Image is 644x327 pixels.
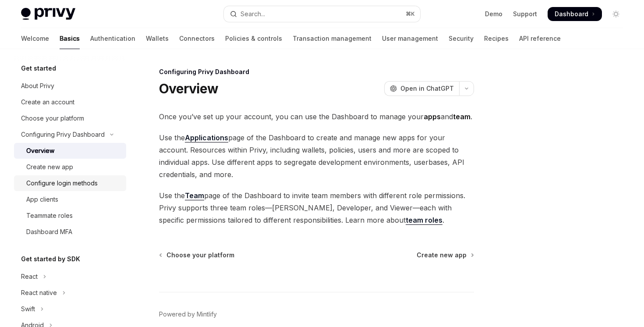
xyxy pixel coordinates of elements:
[21,97,74,107] div: Create an account
[21,254,80,264] h5: Get started by SDK
[14,110,126,126] a: Choose your platform
[21,63,56,74] h5: Get started
[26,210,73,221] div: Teammate roles
[406,216,442,225] a: team roles
[453,112,471,121] strong: team
[406,11,415,18] span: ⌘ K
[14,175,126,191] a: Configure login methods
[21,129,105,140] div: Configuring Privy Dashboard
[484,28,509,49] a: Recipes
[555,10,588,18] span: Dashboard
[26,227,72,237] div: Dashboard MFA
[26,146,54,156] div: Overview
[185,191,204,200] a: Team
[14,224,126,240] a: Dashboard MFA
[14,78,126,94] a: About Privy
[159,189,474,226] span: Use the page of the Dashboard to invite team members with different role permissions. Privy suppo...
[14,127,126,142] button: Toggle Configuring Privy Dashboard section
[185,133,228,142] a: Applications
[21,304,35,314] div: Swift
[224,6,420,22] button: Open search
[21,28,49,49] a: Welcome
[26,194,58,205] div: App clients
[60,28,80,49] a: Basics
[548,7,602,21] a: Dashboard
[382,28,438,49] a: User management
[424,112,441,121] strong: apps
[159,110,474,123] span: Once you’ve set up your account, you can use the Dashboard to manage your and .
[609,7,623,21] button: Toggle dark mode
[21,8,75,20] img: light logo
[146,28,169,49] a: Wallets
[225,28,282,49] a: Policies & controls
[485,10,502,18] a: Demo
[159,132,474,181] span: Use the page of the Dashboard to create and manage new apps for your account. Resources within Pr...
[159,68,474,76] div: Configuring Privy Dashboard
[21,81,54,91] div: About Privy
[14,192,126,207] a: App clients
[26,162,73,172] div: Create new app
[400,84,454,93] span: Open in ChatGPT
[21,288,57,298] div: React native
[159,310,217,319] a: Powered by Mintlify
[21,271,38,282] div: React
[21,113,84,124] div: Choose your platform
[293,28,372,49] a: Transaction management
[241,9,265,19] div: Search...
[449,28,474,49] a: Security
[14,94,126,110] a: Create an account
[166,251,234,259] span: Choose your platform
[513,10,537,18] a: Support
[14,269,126,284] button: Toggle React section
[179,28,215,49] a: Connectors
[14,285,126,301] button: Toggle React native section
[14,301,126,317] button: Toggle Swift section
[384,81,459,96] button: Open in ChatGPT
[519,28,561,49] a: API reference
[14,208,126,224] a: Teammate roles
[159,81,218,96] h1: Overview
[160,251,234,259] a: Choose your platform
[417,251,467,259] span: Create new app
[14,143,126,159] a: Overview
[14,159,126,175] a: Create new app
[417,251,473,259] a: Create new app
[90,28,135,49] a: Authentication
[26,178,98,188] div: Configure login methods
